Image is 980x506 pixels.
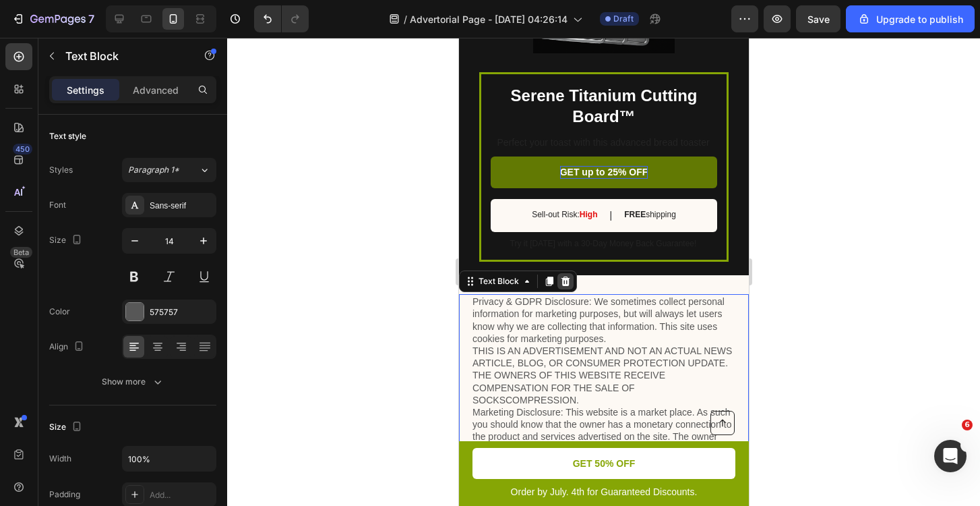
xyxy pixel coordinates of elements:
[807,13,830,25] span: Save
[49,199,66,211] div: Font
[13,144,32,154] div: 450
[846,5,975,32] button: Upgrade to publish
[613,13,634,25] span: Draft
[857,12,963,26] div: Upgrade to publish
[796,5,840,32] button: Save
[128,164,179,176] span: Paragraph 1*
[49,306,70,318] div: Color
[49,130,86,142] div: Text style
[150,489,213,501] div: Add...
[122,158,216,182] button: Paragraph 1*
[88,11,94,27] p: 7
[934,440,967,472] iframe: Intercom live chat
[49,338,87,356] div: Align
[962,420,973,430] span: 6
[10,247,32,258] div: Beta
[102,375,164,389] div: Show more
[65,48,180,64] p: Text Block
[49,370,216,394] button: Show more
[150,200,213,212] div: Sans-serif
[49,488,80,501] div: Padding
[459,38,749,506] iframe: Design area
[49,418,85,437] div: Size
[150,306,213,318] div: 575757
[5,5,100,32] button: 7
[67,83,104,97] p: Settings
[49,231,85,250] div: Size
[49,453,71,465] div: Width
[17,237,63,250] div: Text Block
[133,83,179,97] p: Advanced
[404,12,407,26] span: /
[254,5,309,32] div: Undo/Redo
[49,164,73,176] div: Styles
[123,447,216,471] input: Auto
[410,12,568,26] span: Advertorial Page - [DATE] 04:26:14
